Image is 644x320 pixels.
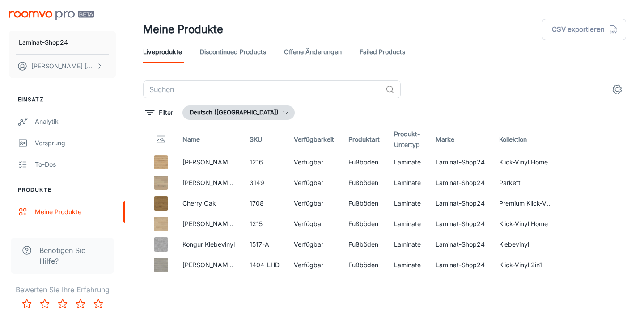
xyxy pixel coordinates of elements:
td: 1216 [242,152,287,173]
td: Laminate [387,234,428,255]
td: Klebevinyl [492,234,559,255]
button: Rate 4 star [72,295,89,313]
td: Parkett [492,173,559,193]
img: Roomvo PRO Beta [9,11,94,20]
td: Fußböden [341,234,387,255]
p: Filter [159,108,173,118]
th: Name [175,127,242,152]
div: Analytik [35,117,116,126]
td: High Gloss Klick-Vinyl [492,275,559,296]
p: [PERSON_NAME] [PERSON_NAME] [31,61,94,71]
td: 1708 [242,193,287,214]
td: 1404-LHD [242,255,287,275]
p: Laminat-Shop24 [19,38,68,47]
button: CSV exportieren [542,19,626,40]
td: Fußböden [341,193,387,214]
h1: Meine Produkte [143,21,223,38]
a: offene Änderungen [284,41,342,63]
button: Rate 5 star [89,295,107,313]
td: Klick-Vinyl 2in1 [492,255,559,275]
td: Fußböden [341,255,387,275]
button: Deutsch ([GEOGRAPHIC_DATA]) [182,105,295,120]
td: Fußböden [341,275,387,296]
td: Laminate [387,255,428,275]
td: Klick-Vinyl Home [492,214,559,234]
td: Verfügbar [287,173,341,193]
td: 3149 [242,173,287,193]
button: [PERSON_NAME] [PERSON_NAME] [9,55,116,78]
a: [PERSON_NAME] Sago Landhausdiele [182,261,295,269]
div: Vorsprung [35,138,116,148]
td: Laminat-Shop24 [428,193,492,214]
td: Verfügbar [287,255,341,275]
button: filter [143,105,175,120]
span: Benötigen Sie Hilfe? [39,245,103,266]
td: Laminat-Shop24 [428,234,492,255]
td: Verfügbar [287,193,341,214]
td: Verfügbar [287,152,341,173]
td: Fußböden [341,214,387,234]
td: Laminat-Shop24 [428,275,492,296]
a: Failed Products [360,41,405,63]
td: Laminat-Shop24 [428,173,492,193]
button: settings [608,80,626,98]
td: Laminate [387,152,428,173]
a: [PERSON_NAME] [GEOGRAPHIC_DATA] [182,220,300,227]
button: Rate 1 star [18,295,36,313]
td: 1215 [242,214,287,234]
a: Cherry Oak [182,199,216,207]
th: SKU [242,127,287,152]
th: Produkt-Untertyp [387,127,428,152]
th: Produktart [341,127,387,152]
td: Fußböden [341,152,387,173]
th: Verfügbarkeit [287,127,341,152]
a: Liveprodukte [143,41,182,63]
td: Laminate [387,173,428,193]
button: Laminat-Shop24 [9,31,116,54]
button: Rate 3 star [54,295,72,313]
td: Laminate [387,193,428,214]
td: Verfügbar [287,214,341,234]
td: Laminate [387,275,428,296]
input: Suchen [143,80,382,98]
td: Premium Klick-Vinyl Ultimate [492,193,559,214]
td: 1517-A [242,234,287,255]
div: To-dos [35,160,116,169]
a: [PERSON_NAME] Nebelhorn [182,179,266,186]
button: Rate 2 star [36,295,54,313]
td: Verfügbar [287,275,341,296]
svg: Thumbnail [156,134,166,145]
td: Laminat-Shop24 [428,214,492,234]
a: [PERSON_NAME] [GEOGRAPHIC_DATA] [182,158,300,166]
p: Bewerten Sie Ihre Erfahrung [7,284,118,295]
div: Meine Produkte [35,207,116,217]
td: Laminate [387,214,428,234]
td: 1326 [242,275,287,296]
td: Laminat-Shop24 [428,152,492,173]
td: Fußböden [341,173,387,193]
td: Klick-Vinyl Home [492,152,559,173]
th: Kollektion [492,127,559,152]
a: Discontinued Products [200,41,266,63]
td: Verfügbar [287,234,341,255]
a: Kongur Klebevinyl [182,240,235,248]
th: Marke [428,127,492,152]
td: Laminat-Shop24 [428,255,492,275]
